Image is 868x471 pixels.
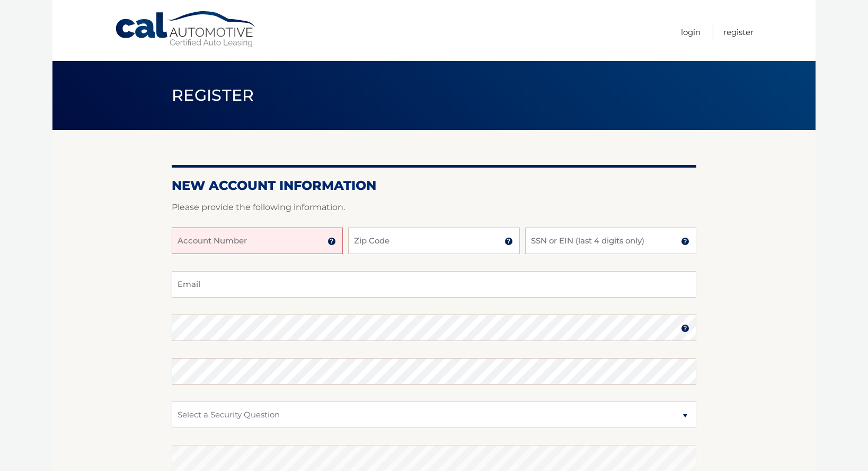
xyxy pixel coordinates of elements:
[504,237,513,246] img: tooltip.svg
[114,11,258,48] a: Cal Automotive
[681,324,689,333] img: tooltip.svg
[348,228,519,254] input: Zip Code
[681,237,689,246] img: tooltip.svg
[172,228,343,254] input: Account Number
[525,228,696,254] input: SSN or EIN (last 4 digits only)
[681,23,701,41] a: Login
[172,200,696,215] p: Please provide the following information.
[172,271,696,298] input: Email
[172,85,254,105] span: Register
[327,237,336,246] img: tooltip.svg
[723,23,754,41] a: Register
[172,178,696,194] h2: New Account Information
